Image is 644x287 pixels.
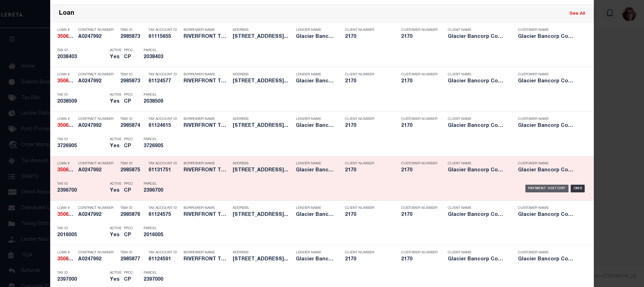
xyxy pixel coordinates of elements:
h5: 2396700 [57,188,106,194]
div: OMS [571,185,585,192]
p: Active [110,137,121,142]
h5: 2170 [345,34,391,40]
h5: Glacier Bancorp Commercial [448,34,507,40]
h5: A0247992 [78,168,117,173]
p: Client Name [448,28,507,32]
p: Parcel [144,48,175,53]
h5: 2170 [345,78,391,84]
h5: 2985873 [120,34,145,40]
p: Borrower Name [184,117,229,121]
p: Address [233,28,292,32]
h5: A0247992 [78,123,117,129]
h5: CP [124,232,133,238]
p: Customer Name [518,251,578,255]
a: See All [570,12,585,16]
h5: 2170 [401,212,436,218]
p: Address [233,73,292,77]
h5: 3506191481107 [57,212,75,218]
h5: RIVERFRONT TRIANGLE [184,257,229,262]
h5: Yes [110,99,120,105]
h5: 2038509 [144,99,175,105]
p: Loan # [57,73,75,77]
h5: 505 WEST FRONT ST MISSOULA MT 5... [233,168,292,173]
h5: 2985877 [120,257,145,262]
h5: Yes [110,232,120,238]
p: Client Number [345,73,391,77]
h5: 3726905 [144,143,175,149]
h5: A0247992 [78,257,117,262]
h5: 61124591 [148,257,180,262]
p: Parcel [144,93,175,97]
p: Lender Name [296,117,334,121]
p: TBM ID [120,28,145,32]
p: Contract Number [78,251,117,255]
h5: 2170 [401,257,436,262]
h5: CP [124,188,133,194]
h5: 3726905 [57,143,106,149]
h5: 430 WEST FRONT ST MISSOULA MT 5... [233,212,292,218]
p: Tax ID [57,271,106,275]
h5: CP [124,99,133,105]
h5: 2170 [401,123,436,129]
p: Contract Number [78,117,117,121]
h5: 2397000 [144,277,175,283]
h5: Yes [110,143,120,149]
h5: Glacier Bancorp Commercial [296,78,334,84]
p: Address [233,251,292,255]
h5: 61115655 [148,34,180,40]
p: PPCC [124,93,133,97]
h5: 2985876 [120,212,145,218]
strong: 3506191481107 [57,212,94,217]
p: Customer Name [518,117,578,121]
strong: 3506191481107 [57,168,94,173]
p: Address [233,162,292,166]
h5: Glacier Bancorp Commercial [448,78,507,84]
h5: 2016005 [144,232,175,238]
p: Client Number [345,206,391,210]
h5: Glacier Bancorp Commercial [296,212,334,218]
h5: Glacier Bancorp Commercial [448,168,507,173]
p: Client Name [448,206,507,210]
p: Lender Name [296,73,334,77]
h5: Glacier Bancorp Commercial [296,257,334,262]
p: Contract Number [78,73,117,77]
p: PPCC [124,226,133,231]
p: Contract Number [78,28,117,32]
p: Parcel [144,271,175,275]
h5: Yes [110,54,120,60]
p: TBM ID [120,251,145,255]
h5: Yes [110,277,120,283]
h5: 2170 [345,123,391,129]
p: Tax Account ID [148,117,180,121]
p: TBM ID [120,117,145,121]
p: Active [110,182,121,186]
h5: Glacier Bancorp Commercial [448,257,507,262]
h5: Glacier Bancorp Commercial [448,212,507,218]
h5: 2170 [345,168,391,173]
p: Loan # [57,28,75,32]
p: Customer Number [401,251,437,255]
div: Loan [59,10,74,18]
h5: RIVERFRONT TRIANGLE [184,168,229,173]
h5: 537 WEST FRONT ST MISSOULA MT 5... [233,34,292,40]
h5: Glacier Bancorp Commercial [518,78,578,84]
h5: CP [124,54,133,60]
p: Borrower Name [184,162,229,166]
p: Customer Name [518,206,578,210]
p: Parcel [144,226,175,231]
h5: A0247992 [78,34,117,40]
h5: Glacier Bancorp Commercial [518,168,578,173]
p: Contract Number [78,206,117,210]
p: Client Name [448,117,507,121]
p: Borrower Name [184,73,229,77]
p: Borrower Name [184,206,229,210]
h5: 2038509 [57,99,106,105]
p: Tax ID [57,137,106,142]
p: Borrower Name [184,28,229,32]
h5: A0247992 [78,212,117,218]
p: Tax Account ID [148,251,180,255]
p: PPCC [124,48,133,53]
p: Active [110,93,121,97]
p: Loan # [57,251,75,255]
strong: 3506191481107 [57,257,94,262]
